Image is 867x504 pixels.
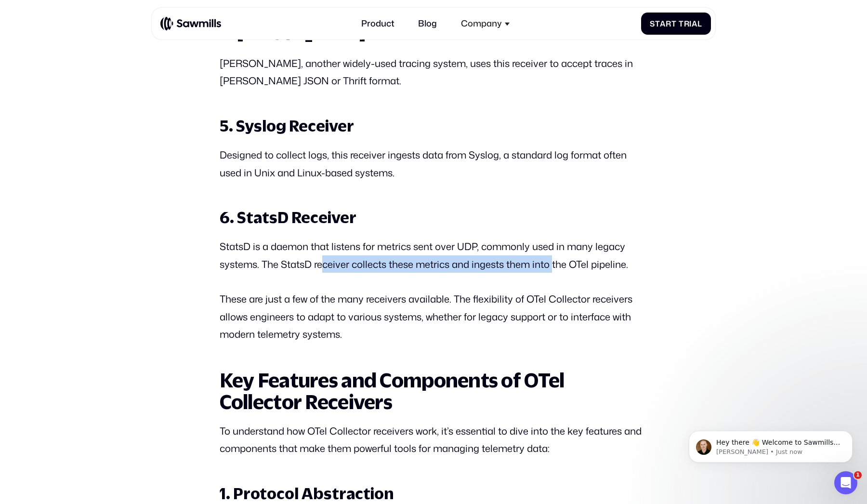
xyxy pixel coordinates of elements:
span: r [684,19,690,28]
span: l [697,19,702,28]
span: S [650,19,655,28]
span: t [671,19,677,28]
p: These are just a few of the many receivers available. The flexibility of OTel Collector receivers... [220,290,648,343]
span: 1 [854,471,862,479]
span: i [689,19,692,28]
iframe: Intercom live chat [834,471,857,494]
div: Company [461,18,502,29]
strong: Key Features and Components of OTel Collector Receivers [220,369,565,413]
a: Product [355,12,401,36]
span: r [666,19,671,28]
strong: 5. Syslog Receiver [220,117,354,135]
strong: 6. StatsD Receiver [220,208,356,226]
span: T [679,19,684,28]
span: a [692,19,697,28]
a: Blog [412,12,444,36]
p: Designed to collect logs, this receiver ingests data from Syslog, a standard log format often use... [220,146,648,181]
p: [PERSON_NAME], another widely-used tracing system, uses this receiver to accept traces in [PERSON... [220,54,648,90]
div: Company [454,12,517,36]
strong: 1. Protocol Abstraction [220,484,394,503]
p: StatsD is a daemon that listens for metrics sent over UDP, commonly used in many legacy systems. ... [220,238,648,273]
a: StartTrial [641,13,711,35]
span: a [660,19,666,28]
iframe: Intercom notifications message [674,411,867,478]
span: t [655,19,660,28]
p: To understand how OTel Collector receivers work, it’s essential to dive into the key features and... [220,422,648,457]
